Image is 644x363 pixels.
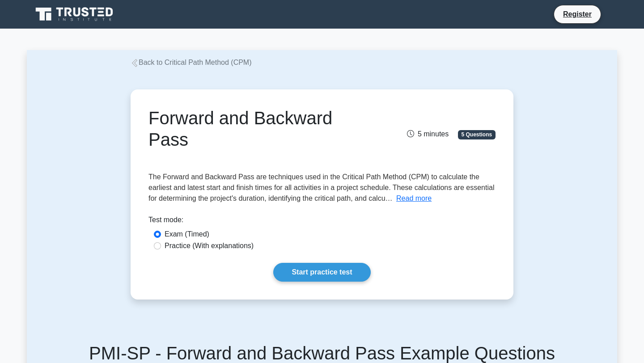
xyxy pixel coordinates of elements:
[458,130,496,139] span: 5 Questions
[148,215,496,229] div: Test mode:
[273,263,370,282] a: Start practice test
[396,193,432,204] button: Read more
[148,173,494,202] span: The Forward and Backward Pass are techniques used in the Critical Path Method (CPM) to calculate ...
[165,241,254,251] label: Practice (With explanations)
[407,130,449,138] span: 5 minutes
[558,8,597,20] a: Register
[165,229,209,240] label: Exam (Timed)
[148,107,376,150] h1: Forward and Backward Pass
[131,59,252,66] a: Back to Critical Path Method (CPM)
